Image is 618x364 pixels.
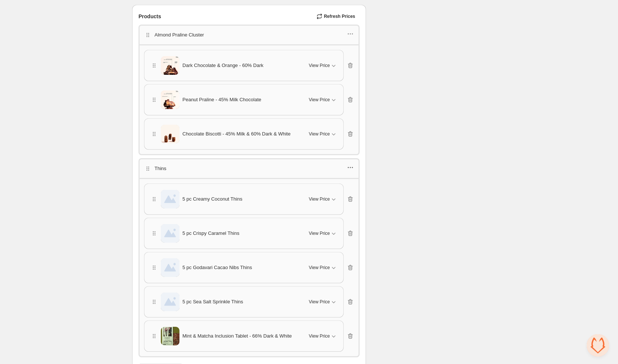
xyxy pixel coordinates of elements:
[182,298,243,306] span: 5 pc Sea Salt Sprinkle Thins
[305,60,342,71] button: View Price
[161,122,179,146] img: Chocolate Biscotti - 45% Milk & 60% Dark & White
[309,299,330,305] span: View Price
[309,265,330,271] span: View Price
[161,325,179,348] img: Mint & Matcha Inclusion Tablet - 66% Dark & White
[313,11,360,22] button: Refresh Prices
[182,62,263,69] span: Dark Chocolate & Orange - 60% Dark
[161,88,179,112] img: Peanut Praline - 45% Milk Chocolate
[305,128,342,140] button: View Price
[305,94,342,106] button: View Price
[309,131,330,137] span: View Price
[161,258,179,277] img: 5 pc Godavari Cacao Nibs Thins
[309,333,330,339] span: View Price
[309,230,330,236] span: View Price
[305,262,342,274] button: View Price
[161,293,179,311] img: 5 pc Sea Salt Sprinkle Thins
[324,13,355,19] span: Refresh Prices
[161,224,179,243] img: 5 pc Crispy Caramel Thins
[305,193,342,205] button: View Price
[182,332,292,340] span: Mint & Matcha Inclusion Tablet - 66% Dark & White
[309,97,330,103] span: View Price
[182,195,242,203] span: 5 pc Creamy Coconut Thins
[305,330,342,342] button: View Price
[154,31,204,39] p: Almond Praline Cluster
[182,96,261,103] span: Peanut Praline - 45% Milk Chocolate
[161,190,179,208] img: 5 pc Creamy Coconut Thins
[182,130,290,138] span: Chocolate Biscotti - 45% Milk & 60% Dark & White
[182,264,252,271] span: 5 pc Godavari Cacao Nibs Thins
[182,230,239,237] span: 5 pc Crispy Caramel Thins
[161,54,179,77] img: Dark Chocolate & Orange - 60% Dark
[305,227,342,239] button: View Price
[138,13,161,20] span: Products
[587,334,609,357] div: Open chat
[309,63,330,68] span: View Price
[309,196,330,202] span: View Price
[305,296,342,308] button: View Price
[154,165,166,172] p: Thins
